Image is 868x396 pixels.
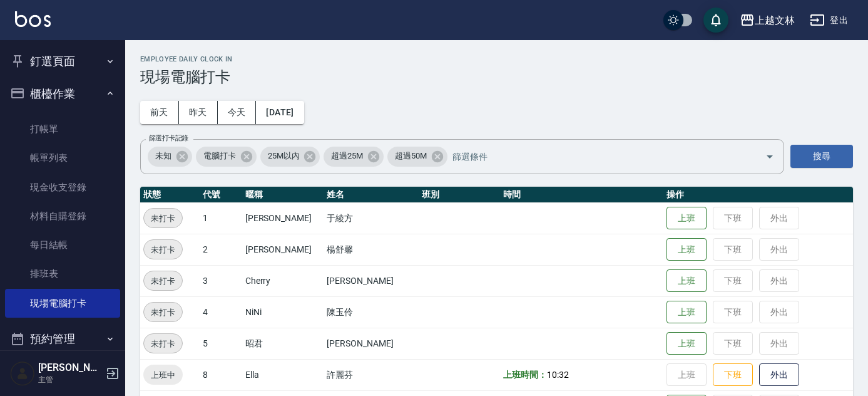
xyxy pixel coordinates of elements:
td: 3 [200,265,242,296]
h2: Employee Daily Clock In [140,55,853,63]
h3: 現場電腦打卡 [140,68,853,86]
div: 超過50M [387,147,447,167]
div: 未知 [148,147,192,167]
h5: [PERSON_NAME] [38,362,102,374]
td: 2 [200,234,242,265]
button: 上班 [666,301,707,324]
span: 未打卡 [144,306,182,319]
td: [PERSON_NAME] [242,234,324,265]
th: 操作 [663,187,853,203]
input: 篩選條件 [449,145,743,167]
td: 昭君 [242,328,324,359]
a: 現金收支登錄 [5,173,120,202]
span: 未打卡 [144,243,182,256]
div: 超過25M [324,147,384,167]
span: 未知 [148,150,179,162]
td: [PERSON_NAME] [324,265,419,296]
span: 25M以內 [260,150,307,162]
button: 外出 [759,363,799,387]
th: 姓名 [324,187,419,203]
button: 釘選頁面 [5,45,120,78]
button: 搜尋 [790,145,853,168]
a: 每日結帳 [5,231,120,259]
span: 未打卡 [144,337,182,350]
div: 電腦打卡 [196,147,257,167]
button: 櫃檯作業 [5,78,120,110]
td: 1 [200,202,242,234]
button: 上越文林 [735,8,800,33]
a: 現場電腦打卡 [5,289,120,318]
td: 于綾方 [324,202,419,234]
td: 楊舒馨 [324,234,419,265]
a: 排班表 [5,259,120,288]
th: 時間 [500,187,663,203]
span: 超過25M [324,150,370,162]
button: 上班 [666,207,707,230]
td: [PERSON_NAME] [242,202,324,234]
label: 篩選打卡記錄 [149,133,188,143]
button: 上班 [666,238,707,261]
th: 暱稱 [242,187,324,203]
button: Open [760,147,780,167]
button: 上班 [666,269,707,293]
button: 下班 [713,363,753,387]
span: 10:32 [547,370,569,380]
button: [DATE] [256,101,304,124]
span: 未打卡 [144,212,182,225]
img: Person [10,361,35,386]
button: 上班 [666,332,707,355]
button: 前天 [140,101,179,124]
td: 8 [200,359,242,390]
td: 4 [200,296,242,328]
td: 許麗芬 [324,359,419,390]
td: 5 [200,328,242,359]
span: 超過50M [387,150,434,162]
span: 上班中 [143,368,183,382]
td: 陳玉伶 [324,296,419,328]
a: 打帳單 [5,115,120,143]
p: 主管 [38,374,102,385]
td: NiNi [242,296,324,328]
th: 狀態 [140,187,200,203]
button: 今天 [218,101,257,124]
img: Logo [15,11,51,27]
button: 昨天 [179,101,218,124]
div: 上越文林 [755,13,795,28]
button: 登出 [805,9,853,32]
a: 帳單列表 [5,143,120,172]
button: save [703,8,728,33]
a: 材料自購登錄 [5,202,120,231]
b: 上班時間： [503,370,547,380]
td: [PERSON_NAME] [324,328,419,359]
td: Ella [242,359,324,390]
button: 預約管理 [5,323,120,355]
div: 25M以內 [260,147,320,167]
th: 班別 [419,187,500,203]
span: 電腦打卡 [196,150,243,162]
span: 未打卡 [144,274,182,288]
td: Cherry [242,265,324,296]
th: 代號 [200,187,242,203]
